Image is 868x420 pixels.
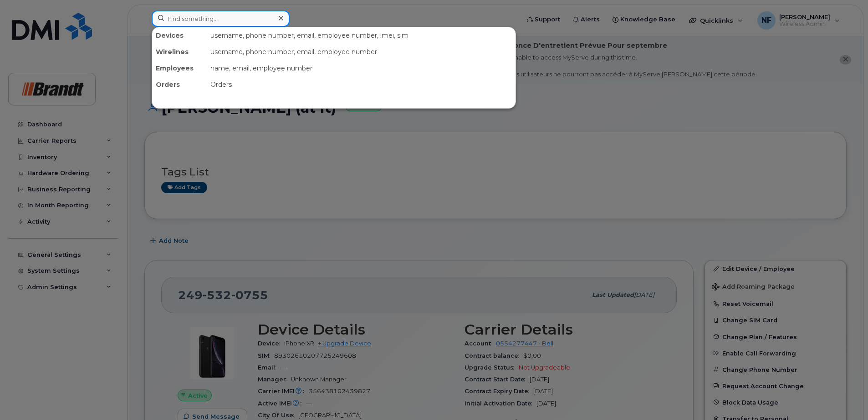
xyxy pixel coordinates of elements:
div: Orders [207,76,516,93]
div: Wirelines [152,44,207,60]
div: username, phone number, email, employee number [207,44,516,60]
div: Employees [152,60,207,76]
div: username, phone number, email, employee number, imei, sim [207,27,516,44]
div: Devices [152,27,207,44]
div: Orders [152,76,207,93]
div: name, email, employee number [207,60,516,76]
